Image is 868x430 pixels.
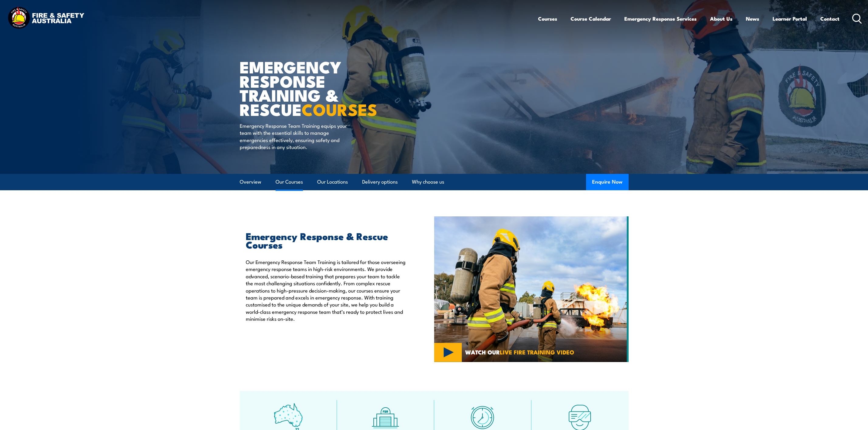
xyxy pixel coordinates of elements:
a: Our Courses [276,174,303,190]
img: Emergency Response Team Training Australia [434,216,629,362]
a: Contact [820,11,839,27]
p: Emergency Response Team Training equips your team with the essential skills to manage emergencies... [240,122,351,151]
a: Learner Portal [773,11,807,27]
a: Course Calendar [571,11,611,27]
a: Courses [538,11,557,27]
a: Why choose us [412,174,444,190]
span: WATCH OUR [465,349,574,355]
h2: Emergency Response & Rescue Courses [246,232,406,249]
strong: COURSES [302,96,377,121]
a: Delivery options [362,174,398,190]
a: Overview [240,174,261,190]
h1: Emergency Response Training & Rescue [240,59,390,116]
a: Emergency Response Services [624,11,697,27]
a: News [746,11,759,27]
a: Our Locations [317,174,348,190]
p: Our Emergency Response Team Training is tailored for those overseeing emergency response teams in... [246,258,406,322]
button: Enquire Now [586,174,629,190]
a: About Us [710,11,732,27]
strong: LIVE FIRE TRAINING VIDEO [500,347,574,356]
